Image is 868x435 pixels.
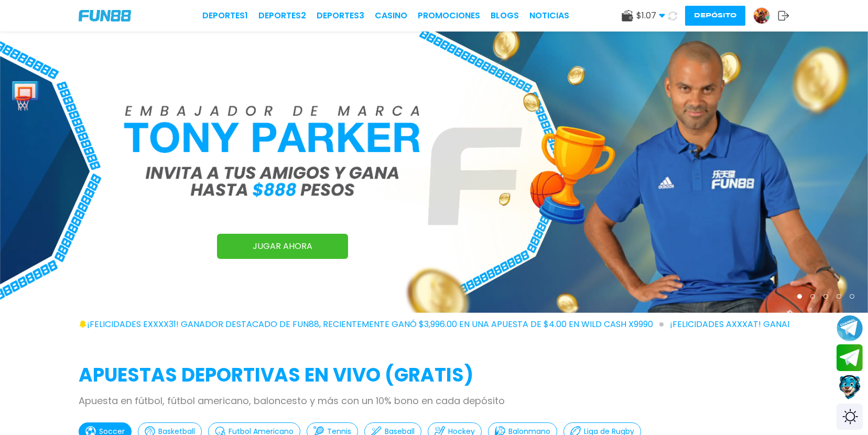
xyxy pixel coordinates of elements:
[529,9,569,22] a: NOTICIAS
[837,374,863,401] button: Contact customer service
[217,234,348,259] a: JUGAR AHORA
[837,404,863,430] div: Switch theme
[636,9,665,22] span: $ 1.07
[79,10,131,21] img: Company Logo
[202,9,248,22] a: Deportes1
[685,6,745,26] button: Depósito
[837,344,863,372] button: Join telegram
[317,9,364,22] a: Deportes3
[79,361,789,389] h2: APUESTAS DEPORTIVAS EN VIVO (gratis)
[491,9,519,22] a: BLOGS
[754,8,769,24] img: Avatar
[753,7,778,24] a: Avatar
[375,9,407,22] a: CASINO
[418,9,480,22] a: Promociones
[87,318,664,331] span: ¡FELICIDADES exxxx31! GANADOR DESTACADO DE FUN88, RECIENTEMENTE GANÓ $3,996.00 EN UNA APUESTA DE ...
[258,9,306,22] a: Deportes2
[79,394,789,408] p: Apuesta en fútbol, fútbol americano, baloncesto y más con un 10% bono en cada depósito
[837,314,863,342] button: Join telegram channel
